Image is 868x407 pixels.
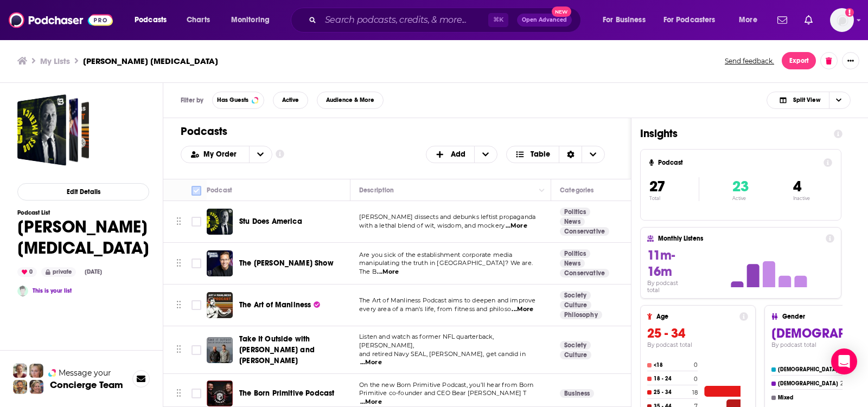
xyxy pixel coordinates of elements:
[778,380,838,387] h4: [DEMOGRAPHIC_DATA]
[135,12,167,28] span: Podcasts
[207,337,233,363] img: Take It Outside with Jay Cutler and Sam Mackey
[239,389,334,398] span: The Born Primitive Podcast
[192,300,201,310] span: Toggle select row
[359,296,535,304] span: The Art of Manliness Podcast aims to deepen and improve
[17,286,28,296] a: Kelly Teemer
[831,348,857,374] div: Open Intercom Messenger
[192,217,201,227] span: Toggle select row
[649,177,665,196] span: 27
[17,209,149,216] h3: Podcast List
[782,52,816,69] button: Export
[359,222,505,229] span: with a lethal blend of wit, wisdom, and mockery
[830,8,854,32] span: Logged in as TeemsPR
[426,146,497,163] button: + Add
[560,389,594,398] a: Business
[560,269,609,277] a: Conservative
[506,222,527,230] span: ...More
[732,196,749,201] p: Active
[192,389,201,398] span: Toggle select row
[13,364,27,378] img: Sydney Profile
[239,216,302,227] a: Stu Does America
[175,385,182,402] button: Move
[647,247,675,280] span: 11m-16m
[359,213,535,221] span: [PERSON_NAME] dissects and debunks leftist propaganda
[506,146,605,163] button: Choose View
[239,388,334,399] a: The Born Primitive Podcast
[649,196,699,201] p: Total
[654,389,690,396] h4: 25 - 34
[359,305,511,313] span: every area of a man's life, from fitness and philoso
[658,235,821,242] h4: Monthly Listens
[845,8,854,17] svg: Add a profile image
[793,196,810,201] p: Inactive
[17,267,37,277] div: 0
[175,297,182,313] button: Move
[694,376,698,383] h4: 0
[321,11,488,29] input: Search podcasts, credits, & more...
[722,56,777,66] button: Send feedback.
[127,11,181,29] button: open menu
[33,287,72,294] a: This is your list
[840,380,847,387] h4: 26
[180,11,216,29] a: Charts
[647,341,748,348] h4: By podcast total
[377,268,399,276] span: ...More
[552,7,571,17] span: New
[17,94,89,166] span: Richard Digital Addiction
[273,92,308,109] button: Active
[40,56,70,66] a: My Lists
[207,250,233,276] img: The Benny Show
[9,10,113,30] img: Podchaser - Follow, Share and Rate Podcasts
[603,12,646,28] span: For Business
[647,280,692,294] h4: By podcast total
[531,151,550,158] span: Table
[628,184,641,197] button: Column Actions
[359,259,533,275] span: manipulating the truth in [GEOGRAPHIC_DATA]? We are. The B
[59,367,111,378] span: Message your
[830,8,854,32] img: User Profile
[560,301,591,309] a: Culture
[29,380,43,394] img: Barbara Profile
[17,216,149,259] h1: [PERSON_NAME] [MEDICAL_DATA]
[282,97,299,103] span: Active
[694,361,698,369] h4: 0
[793,177,801,196] span: 4
[522,17,567,23] span: Open Advanced
[656,313,735,320] h4: Age
[231,12,270,28] span: Monitoring
[560,259,585,268] a: News
[50,379,123,390] h3: Concierge Team
[656,11,731,29] button: open menu
[207,209,233,235] img: Stu Does America
[647,325,748,341] h3: 25 - 34
[595,11,659,29] button: open menu
[239,300,311,309] span: The Art of Manliness
[187,12,210,28] span: Charts
[181,151,249,158] button: open menu
[560,351,591,359] a: Culture
[773,11,792,29] a: Show notifications dropdown
[239,334,347,366] a: Take It Outside with [PERSON_NAME] and [PERSON_NAME]
[842,52,859,69] button: Show More Button
[793,97,820,103] span: Split View
[800,11,817,29] a: Show notifications dropdown
[207,292,233,318] img: The Art of Manliness
[560,291,591,300] a: Society
[239,259,334,268] span: The [PERSON_NAME] Show
[239,334,315,365] span: Take It Outside with [PERSON_NAME] and [PERSON_NAME]
[640,127,825,140] h1: Insights
[175,214,182,230] button: Move
[767,92,851,109] button: Choose View
[488,13,508,27] span: ⌘ K
[212,92,264,109] button: Has Guests
[732,177,749,196] span: 23
[181,125,605,138] h1: Podcasts
[359,251,512,259] span: Are you sick of the establishment corporate media
[559,146,582,163] div: Sort Direction
[359,389,526,397] span: Primitive co-founder and CEO Bear [PERSON_NAME] T
[512,305,533,314] span: ...More
[175,255,182,272] button: Move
